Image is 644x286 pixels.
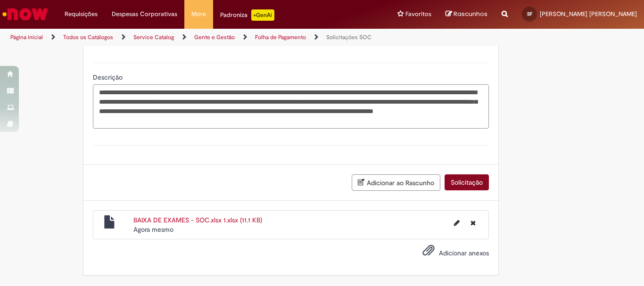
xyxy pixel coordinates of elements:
ul: Trilhas de página [7,29,422,46]
a: Rascunhos [446,10,487,19]
button: Adicionar anexos [420,242,437,263]
span: Descrição [93,73,124,82]
a: Gente e Gestão [194,33,235,41]
span: Requisições [65,9,98,19]
span: More [191,9,206,19]
button: Editar nome de arquivo BAIXA DE EXAMES - SOC.xlsx 1.xlsx [448,215,465,230]
a: Página inicial [10,33,43,41]
textarea: Descrição [93,84,489,129]
a: Todos os Catálogos [63,33,113,41]
span: SF [527,11,532,17]
button: Solicitação [445,174,489,190]
span: Favoritos [405,9,431,19]
span: Adicionar anexos [439,249,489,257]
a: Folha de Pagamento [255,33,306,41]
div: Padroniza [220,9,274,21]
time: 28/08/2025 11:43:34 [133,225,173,234]
button: Adicionar ao Rascunho [352,174,440,191]
span: Agora mesmo [133,225,173,234]
a: Service Catalog [133,33,174,41]
span: [PERSON_NAME] [PERSON_NAME] [540,10,637,18]
p: +GenAi [251,9,274,21]
span: Rascunhos [454,9,487,18]
a: BAIXA DE EXAMES - SOC.xlsx 1.xlsx (11.1 KB) [133,216,262,224]
button: Excluir BAIXA DE EXAMES - SOC.xlsx 1.xlsx [465,215,481,230]
img: ServiceNow [1,5,50,24]
a: Solicitações SOC [326,33,372,41]
span: Despesas Corporativas [112,9,177,19]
